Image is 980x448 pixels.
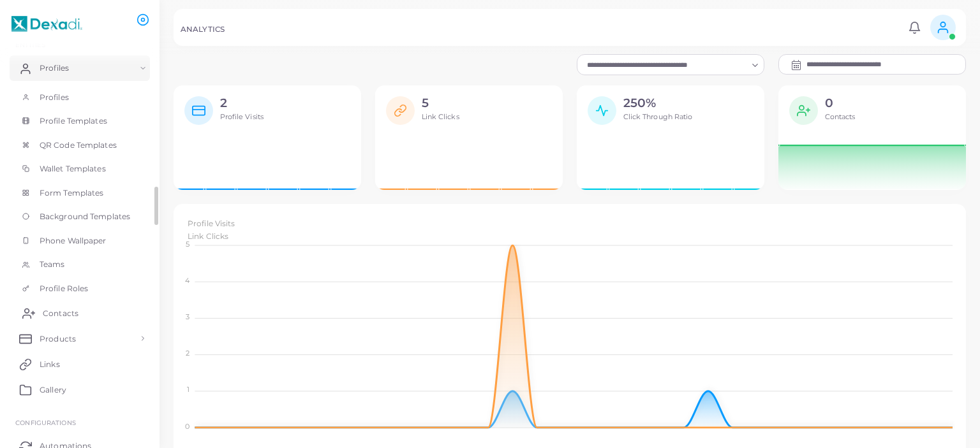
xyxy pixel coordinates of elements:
[220,112,264,121] span: Profile Visits
[15,419,76,426] span: Configurations
[187,385,189,394] tspan: 1
[40,115,107,127] span: Profile Templates
[825,112,856,121] span: Contacts
[583,58,747,72] input: Search for option
[10,377,150,402] a: Gallery
[40,384,66,396] span: Gallery
[623,112,693,121] span: Click Through Ratio
[186,240,189,249] tspan: 5
[40,187,104,199] span: Form Templates
[10,300,150,326] a: Contacts
[11,12,82,36] img: logo
[40,333,76,345] span: Products
[40,235,107,247] span: Phone Wallpaper
[40,62,69,74] span: Profiles
[10,326,150,351] a: Products
[40,140,117,151] span: QR Code Templates
[15,41,45,48] span: ENTITIES
[185,276,190,285] tspan: 4
[10,181,150,205] a: Form Templates
[181,25,225,34] h5: ANALYTICS
[220,96,264,111] h2: 2
[186,349,189,358] tspan: 2
[10,55,150,81] a: Profiles
[10,157,150,181] a: Wallet Templates
[40,259,65,270] span: Teams
[10,109,150,133] a: Profile Templates
[188,219,235,228] span: Profile Visits
[188,231,228,241] span: Link Clicks
[422,112,459,121] span: Link Clicks
[10,277,150,301] a: Profile Roles
[186,312,189,321] tspan: 3
[40,92,69,103] span: Profiles
[40,283,88,294] span: Profile Roles
[825,96,856,111] h2: 0
[185,422,189,431] tspan: 0
[40,211,130,222] span: Background Templates
[10,252,150,277] a: Teams
[10,133,150,157] a: QR Code Templates
[623,96,693,111] h2: 250%
[577,54,764,75] div: Search for option
[40,359,60,370] span: Links
[10,351,150,377] a: Links
[422,96,459,111] h2: 5
[10,229,150,253] a: Phone Wallpaper
[10,205,150,229] a: Background Templates
[43,308,78,319] span: Contacts
[10,85,150,110] a: Profiles
[40,163,106,175] span: Wallet Templates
